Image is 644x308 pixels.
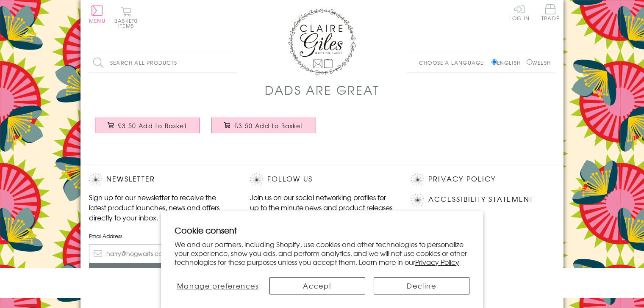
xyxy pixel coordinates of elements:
[269,277,365,294] button: Accept
[428,194,534,205] a: Accessibility Statement
[177,280,259,291] span: Manage preferences
[491,59,497,65] input: English
[509,4,530,21] a: Log In
[89,53,237,72] input: Search all products
[118,17,138,30] span: 0 items
[89,263,233,282] input: Subscribe
[250,192,394,223] p: Join us on our social networking profiles for up to the minute news and product releases the mome...
[175,240,469,266] p: We and our partners, including Shopify, use cookies and other technologies to personalize your ex...
[234,121,303,130] span: £3.50 Add to Basket
[374,277,469,294] button: Decline
[527,59,532,65] input: Welsh
[89,244,233,263] input: harry@hogwarts.edu
[89,17,105,25] span: Menu
[89,192,233,223] p: Sign up for our newsletter to receive the latest product launches, news and offers directly to yo...
[491,59,525,66] label: English
[428,173,496,185] a: Privacy Policy
[211,118,316,133] button: £3.50 Add to Basket
[95,118,200,133] button: £3.50 Add to Basket
[89,111,205,148] a: Father's Day Card, One in a Million £3.50 Add to Basket
[415,257,459,267] a: Privacy Policy
[89,232,233,240] label: Email Address
[175,224,469,236] h2: Cookie consent
[419,59,490,66] p: Choose a language:
[229,53,237,72] input: Search
[89,173,233,186] h2: Newsletter
[118,121,187,130] span: £3.50 Add to Basket
[205,111,322,148] a: Father's Day Card, Star Daddy, My Daddy is brilliant £3.50 Add to Basket
[265,81,380,99] h1: Dads Are Great
[89,5,105,23] button: Menu
[114,7,138,28] button: Basket0 items
[541,4,559,22] a: Trade
[250,173,394,186] h2: Follow Us
[541,4,559,21] span: Trade
[527,59,551,66] label: Welsh
[288,8,356,75] img: Claire Giles Greetings Cards
[175,277,261,294] button: Manage preferences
